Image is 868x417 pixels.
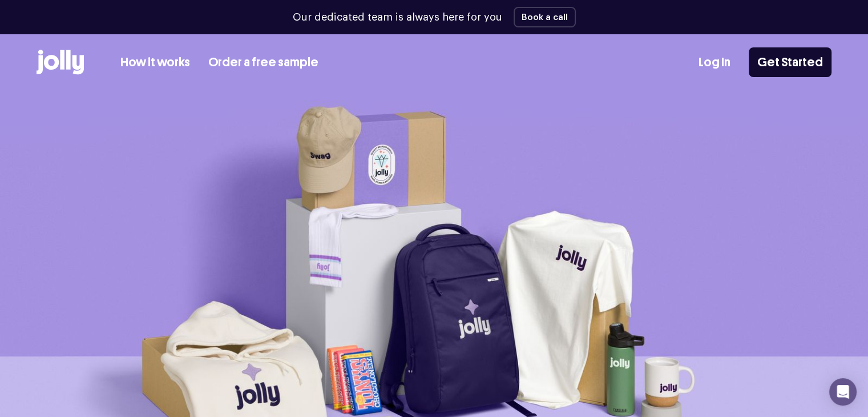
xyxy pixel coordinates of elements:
[514,7,576,27] button: Book a call
[293,10,502,25] p: Our dedicated team is always here for you
[749,47,831,77] a: Get Started
[120,53,190,72] a: How it works
[699,53,730,72] a: Log In
[829,378,857,406] div: Open Intercom Messenger
[208,53,318,72] a: Order a free sample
